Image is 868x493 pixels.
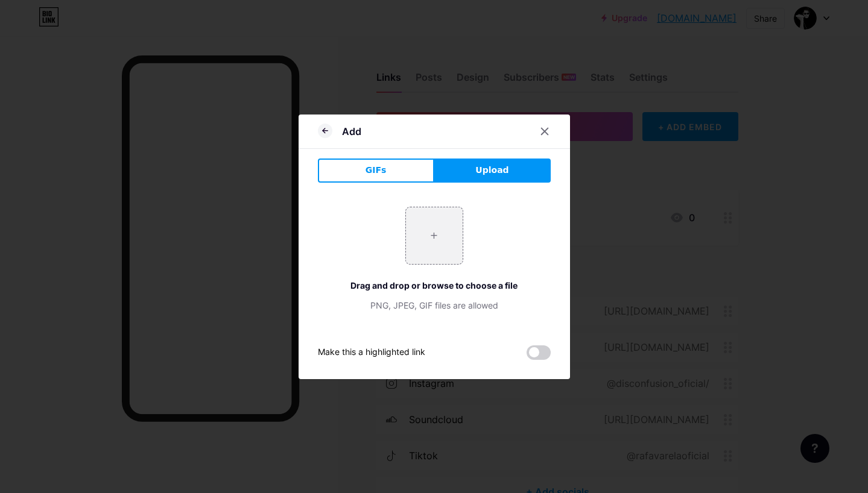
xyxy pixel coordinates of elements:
[318,345,425,360] div: Make this a highlighted link
[366,164,387,177] span: GIFs
[475,164,508,177] span: Upload
[318,279,551,292] div: Drag and drop or browse to choose a file
[318,159,434,183] button: GIFs
[318,299,551,312] div: PNG, JPEG, GIF files are allowed
[434,159,551,183] button: Upload
[342,124,361,139] div: Add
